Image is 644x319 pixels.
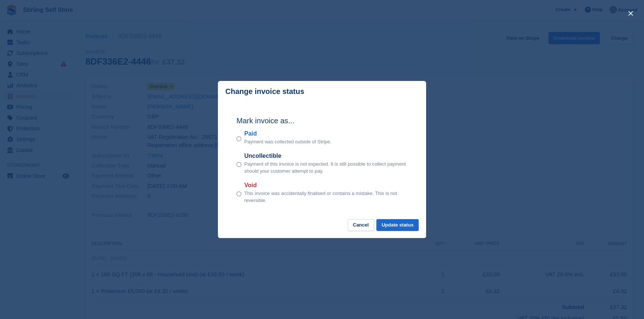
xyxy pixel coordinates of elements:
button: close [625,7,637,19]
p: This invoice was accidentally finalised or contains a mistake. This is not reversible. [244,190,408,204]
h2: Mark invoice as... [236,115,408,126]
p: Payment was collected outside of Stripe. [244,138,331,146]
p: Payment of this invoice is not expected. It is still possible to collect payment should your cust... [244,160,408,175]
button: Cancel [348,219,374,231]
label: Void [244,181,408,190]
p: Change invoice status [225,87,304,96]
label: Uncollectible [244,152,408,160]
label: Paid [244,129,331,138]
button: Update status [376,219,419,231]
